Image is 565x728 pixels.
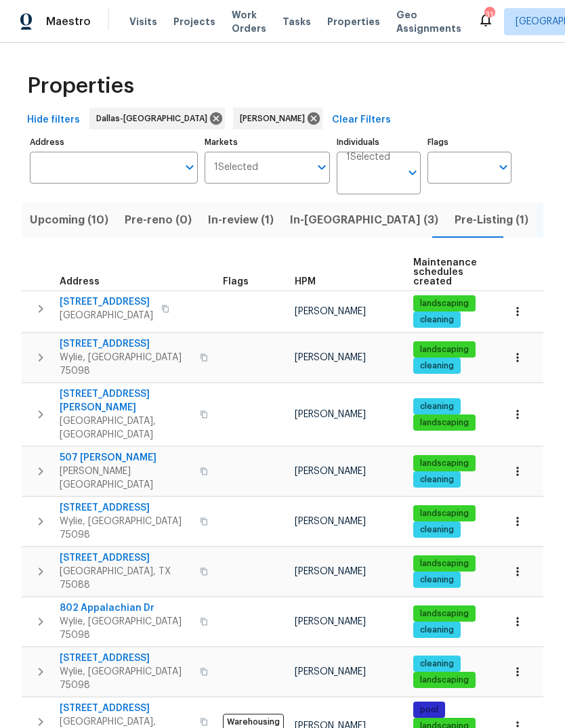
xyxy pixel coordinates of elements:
span: Wylie, [GEOGRAPHIC_DATA] 75098 [60,665,192,692]
span: cleaning [415,574,459,586]
span: Dallas-[GEOGRAPHIC_DATA] [96,112,213,125]
span: Pre-reno (0) [125,211,192,230]
span: cleaning [415,658,459,670]
span: 507 [PERSON_NAME] [60,451,192,465]
span: Maintenance schedules created [413,258,477,286]
div: [PERSON_NAME] [233,108,322,129]
span: [PERSON_NAME] [295,567,366,576]
span: [STREET_ADDRESS] [60,551,192,565]
span: [STREET_ADDRESS] [60,501,192,515]
span: landscaping [415,417,474,429]
span: HPM [295,277,316,286]
span: Work Orders [232,8,266,35]
span: [GEOGRAPHIC_DATA], [GEOGRAPHIC_DATA] [60,414,192,442]
span: landscaping [415,508,474,519]
button: Open [312,158,331,177]
span: 802 Appalachian Dr [60,601,192,615]
span: Properties [27,79,134,93]
span: [PERSON_NAME] [295,307,366,316]
span: cleaning [415,624,459,636]
span: cleaning [415,360,459,372]
span: [PERSON_NAME] [295,467,366,476]
span: In-review (1) [208,211,274,230]
span: Visits [129,15,157,28]
span: [PERSON_NAME] [295,353,366,362]
span: [PERSON_NAME] [295,667,366,677]
button: Hide filters [22,108,85,133]
button: Open [403,163,422,182]
span: landscaping [415,675,474,686]
span: cleaning [415,401,459,412]
div: Dallas-[GEOGRAPHIC_DATA] [89,108,225,129]
span: landscaping [415,608,474,620]
span: [STREET_ADDRESS] [60,295,153,309]
span: Maestro [46,15,91,28]
span: Hide filters [27,112,80,129]
button: Clear Filters [327,108,396,133]
span: Tasks [282,17,311,26]
span: Wylie, [GEOGRAPHIC_DATA] 75098 [60,515,192,542]
span: cleaning [415,474,459,486]
span: [STREET_ADDRESS] [60,337,192,351]
span: Geo Assignments [396,8,461,35]
span: [PERSON_NAME] [295,517,366,526]
div: 31 [484,8,494,22]
span: [GEOGRAPHIC_DATA] [60,309,153,322]
span: cleaning [415,314,459,326]
span: In-[GEOGRAPHIC_DATA] (3) [290,211,438,230]
label: Flags [427,138,511,146]
span: [PERSON_NAME] [240,112,310,125]
span: pool [415,704,444,716]
span: [STREET_ADDRESS] [60,702,192,715]
span: landscaping [415,558,474,570]
span: Clear Filters [332,112,391,129]
label: Markets [205,138,331,146]
span: [STREET_ADDRESS] [60,651,192,665]
span: landscaping [415,298,474,309]
label: Address [30,138,198,146]
span: [PERSON_NAME][GEOGRAPHIC_DATA] [60,465,192,492]
button: Open [180,158,199,177]
span: Address [60,277,100,286]
span: landscaping [415,344,474,356]
span: Wylie, [GEOGRAPHIC_DATA] 75098 [60,615,192,642]
span: [STREET_ADDRESS][PERSON_NAME] [60,387,192,414]
span: [PERSON_NAME] [295,410,366,419]
span: landscaping [415,458,474,469]
span: Wylie, [GEOGRAPHIC_DATA] 75098 [60,351,192,378]
span: [PERSON_NAME] [295,617,366,626]
span: [GEOGRAPHIC_DATA], TX 75088 [60,565,192,592]
label: Individuals [337,138,421,146]
span: Upcoming (10) [30,211,108,230]
button: Open [494,158,513,177]
span: Flags [223,277,249,286]
span: 1 Selected [346,152,390,163]
span: Projects [173,15,215,28]
span: cleaning [415,524,459,536]
span: Pre-Listing (1) [455,211,528,230]
span: 1 Selected [214,162,258,173]
span: Properties [327,15,380,28]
